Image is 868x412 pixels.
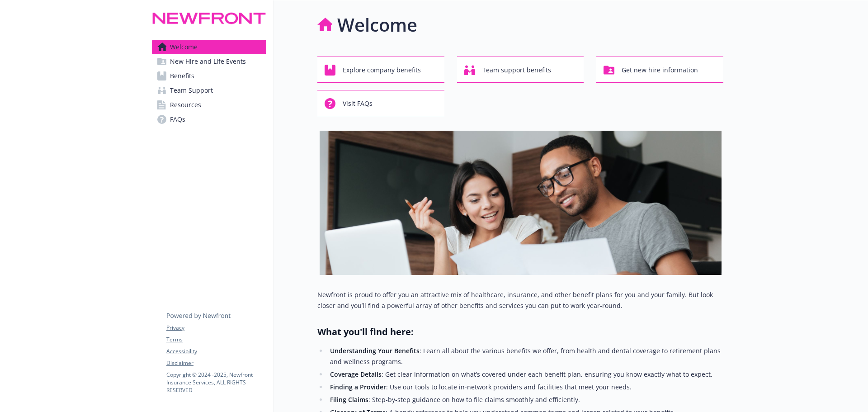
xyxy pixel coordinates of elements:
a: Welcome [152,40,266,54]
li: : Use our tools to locate in-network providers and facilities that meet your needs. [327,382,723,393]
span: FAQs [170,112,185,127]
button: Explore company benefits [317,57,444,83]
a: Benefits [152,69,266,83]
a: Team Support [152,83,266,98]
span: Team Support [170,83,213,98]
span: New Hire and Life Events [170,54,246,69]
li: : Get clear information on what’s covered under each benefit plan, ensuring you know exactly what... [327,369,723,380]
span: Team support benefits [482,62,551,79]
p: Copyright © 2024 - 2025 , Newfront Insurance Services, ALL RIGHTS RESERVED [166,371,266,394]
h1: Welcome [337,11,417,38]
span: Get new hire information [622,62,698,79]
button: Visit FAQs [317,90,444,116]
a: Terms [166,336,266,344]
p: Newfront is proud to offer you an attractive mix of healthcare, insurance, and other benefit plan... [317,289,723,311]
button: Team support benefits [457,57,584,83]
li: : Step-by-step guidance on how to file claims smoothly and efficiently. [327,394,723,405]
a: FAQs [152,112,266,127]
span: Welcome [170,40,198,54]
strong: Finding a Provider [330,383,386,391]
span: Explore company benefits [343,62,421,79]
strong: Filing Claims [330,395,368,404]
a: Privacy [166,324,266,332]
a: Resources [152,98,266,112]
span: Resources [170,98,201,112]
strong: Coverage Details [330,370,382,379]
h2: What you'll find here: [317,326,723,338]
button: Get new hire information [596,57,723,83]
span: Benefits [170,69,194,83]
a: Accessibility [166,347,266,355]
a: New Hire and Life Events [152,54,266,69]
li: : Learn all about the various benefits we offer, from health and dental coverage to retirement pl... [327,346,723,367]
span: Visit FAQs [343,95,373,112]
a: Disclaimer [166,359,266,367]
strong: Understanding Your Benefits [330,346,420,355]
img: overview page banner [320,131,722,275]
